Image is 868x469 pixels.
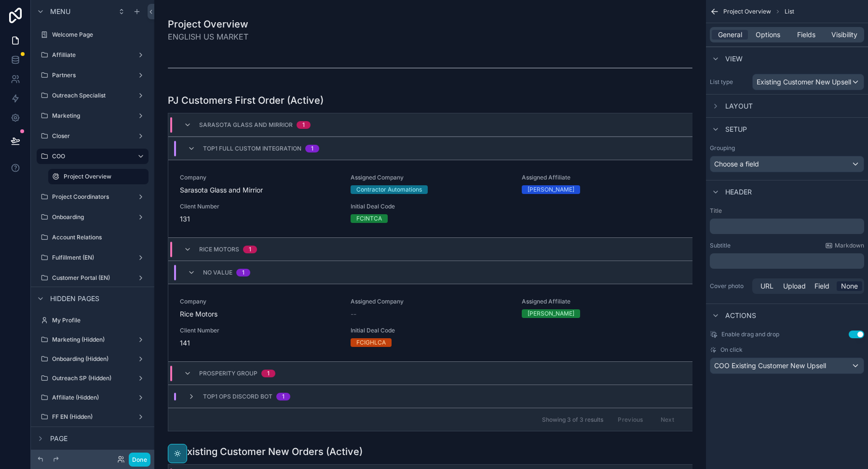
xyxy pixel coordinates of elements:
[52,336,133,344] label: Marketing (Hidden)
[50,434,68,443] span: Page
[37,250,149,265] a: Fulfillment (EN)
[52,254,133,262] label: Fulfillment (EN)
[835,242,864,249] span: Markdown
[37,313,149,328] a: My Profile
[52,413,133,421] label: FF EN (Hidden)
[37,390,149,405] a: Affiliate (Hidden)
[710,219,864,234] div: scrollable content
[797,30,815,40] span: Fields
[311,145,313,152] div: 1
[710,207,864,215] label: Title
[710,282,748,290] label: Cover photo
[710,358,864,374] button: COO Existing Customer New Upsell
[721,331,779,338] span: Enable drag and drop
[52,132,133,140] label: Closer
[37,68,149,83] a: Partners
[249,246,251,253] div: 1
[48,169,149,184] a: Project Overview
[64,173,143,180] label: Project Overview
[52,31,147,39] label: Welcome Page
[52,394,133,401] label: Affiliate (Hidden)
[723,8,771,15] span: Project Overview
[199,246,239,253] span: Rice Motors
[710,144,735,152] label: Grouping
[37,128,149,144] a: Closer
[756,30,780,40] span: Options
[37,108,149,124] a: Marketing
[52,234,147,241] label: Account Relations
[37,230,149,245] a: Account Relations
[37,88,149,103] a: Outreach Specialist
[718,30,742,40] span: General
[37,371,149,386] a: Outreach SP (Hidden)
[52,213,133,221] label: Onboarding
[52,92,133,99] label: Outreach Specialist
[203,393,272,400] span: TOP1 OPS DISCORD BOT
[37,47,149,63] a: Affilliate
[37,149,149,164] a: COO
[199,370,258,377] span: Prosperity Group
[52,51,133,59] label: Affilliate
[37,332,149,347] a: Marketing (Hidden)
[752,74,864,90] button: Existing Customer New Upsell
[37,189,149,205] a: Project Coordinators
[725,187,752,197] span: Header
[725,311,756,320] span: Actions
[52,274,133,282] label: Customer Portal (EN)
[760,281,773,291] span: URL
[725,124,747,134] span: Setup
[714,160,759,168] span: Choose a field
[267,370,270,377] div: 1
[757,77,851,87] span: Existing Customer New Upsell
[725,54,743,64] span: View
[710,242,731,249] label: Subtitle
[50,294,99,303] span: Hidden pages
[725,101,753,111] span: Layout
[302,121,305,129] div: 1
[710,156,864,172] button: Choose a field
[52,112,133,120] label: Marketing
[825,242,864,249] a: Markdown
[710,253,864,269] div: scrollable content
[831,30,857,40] span: Visibility
[714,361,826,371] span: COO Existing Customer New Upsell
[129,453,150,467] button: Done
[52,355,133,363] label: Onboarding (Hidden)
[37,209,149,225] a: Onboarding
[52,374,133,382] label: Outreach SP (Hidden)
[52,193,133,201] label: Project Coordinators
[242,269,244,276] div: 1
[37,409,149,425] a: FF EN (Hidden)
[542,416,603,424] span: Showing 3 of 3 results
[282,393,285,400] div: 1
[37,27,149,42] a: Welcome Page
[785,8,794,15] span: List
[37,270,149,286] a: Customer Portal (EN)
[199,121,293,129] span: Sarasota Glass and Mirrior
[710,78,748,86] label: List type
[814,281,829,291] span: Field
[203,269,232,276] span: No value
[783,281,806,291] span: Upload
[720,346,743,354] span: On click
[50,7,70,16] span: Menu
[841,281,858,291] span: None
[203,145,301,152] span: TOP1 Full Custom Integration
[52,317,147,324] label: My Profile
[52,152,129,160] label: COO
[52,71,133,79] label: Partners
[37,351,149,367] a: Onboarding (Hidden)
